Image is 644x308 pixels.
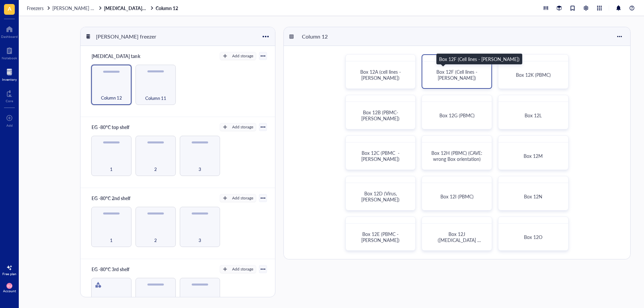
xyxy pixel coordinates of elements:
div: Add storage [232,266,253,272]
div: [MEDICAL_DATA] tank [89,51,143,61]
span: Box 12B (PBMC-[PERSON_NAME]) [361,109,399,122]
div: Core [6,99,13,103]
div: Add storage [232,53,253,59]
button: Add storage [220,52,256,60]
div: Column 12 [299,31,339,42]
span: Box 12I (PBMC) [440,193,474,200]
span: Freezers [27,5,44,11]
div: Free plan [2,272,16,276]
a: Core [6,88,13,103]
span: Column 11 [145,95,166,102]
span: 2 [154,166,157,173]
div: EG -80°C 3rd shelf [89,264,132,274]
button: Add storage [220,123,256,131]
span: Box 12D (Virus, [PERSON_NAME]) [361,190,399,203]
span: 2 [154,237,157,244]
span: A [8,4,11,13]
div: Box 12F (Cell lines - [PERSON_NAME]) [439,55,520,63]
button: Add storage [220,265,256,273]
a: Dashboard [1,24,18,39]
div: Dashboard [1,35,18,39]
span: Box 12A (cell lines - [PERSON_NAME]) [360,68,402,81]
span: Box 12M [524,152,543,159]
a: Inventory [2,67,17,81]
div: EG -80°C top shelf [89,122,132,132]
button: Add storage [220,194,256,202]
a: [MEDICAL_DATA] tankColumn 12 [104,5,179,11]
div: Add [6,123,13,127]
span: Column 12 [101,94,122,102]
span: EU [7,284,12,288]
div: Add storage [232,124,253,130]
a: Notebook [2,45,17,60]
span: Box 12L [525,112,542,119]
span: Box 12O [524,234,542,240]
span: Box 12K (PBMC) [516,71,551,78]
span: Box 12H (PBMC) (CAVE: wrong Box orientation) [431,149,484,162]
span: 1 [110,166,113,173]
a: [PERSON_NAME] freezer [52,5,103,11]
div: Inventory [2,77,17,81]
span: 1 [110,237,113,244]
div: Account [3,289,16,293]
span: 3 [199,166,201,173]
span: [PERSON_NAME] freezer [52,5,105,11]
div: EG -80°C 2nd shelf [89,193,133,203]
span: Box 12F (Cell lines - [PERSON_NAME]) [436,68,479,81]
div: Add storage [232,195,253,201]
div: Notebook [2,56,17,60]
span: 3 [199,237,201,244]
div: [PERSON_NAME] freezer [93,31,159,42]
span: Box 12C (PBMC - [PERSON_NAME]) [361,149,401,162]
span: Box 12G (PBMC) [439,112,475,119]
span: Box 12E (PBMC - [PERSON_NAME]) [361,231,400,243]
a: Freezers [27,5,51,11]
span: Box 12N [524,193,542,200]
span: Box 12J ([MEDICAL_DATA] [PERSON_NAME]) [438,231,481,249]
